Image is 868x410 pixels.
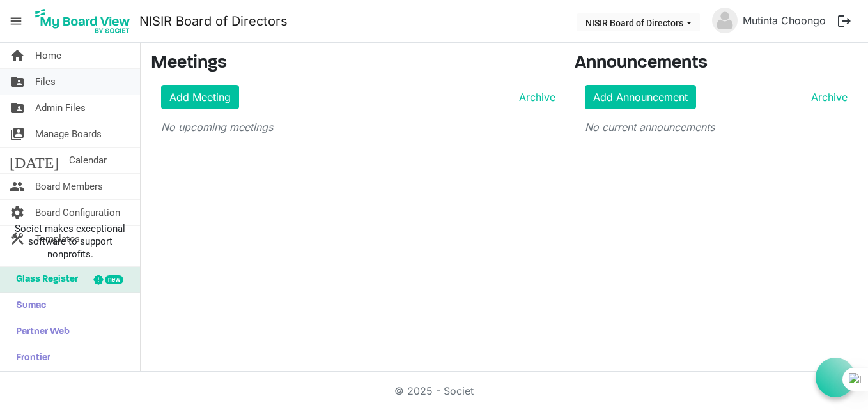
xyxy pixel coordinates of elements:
[105,275,123,284] div: new
[577,13,700,31] button: NISIR Board of Directors dropdownbutton
[31,5,139,37] a: My Board View Logo
[10,69,25,95] span: folder_shared
[139,8,288,34] a: NISIR Board of Directors
[10,293,46,319] span: Sumac
[4,9,28,33] span: menu
[10,267,78,292] span: Glass Register
[394,384,474,397] a: © 2025 - Societ
[10,95,25,121] span: folder_shared
[10,174,25,199] span: people
[806,89,848,105] a: Archive
[161,85,239,109] a: Add Meeting
[10,319,70,345] span: Partner Web
[514,89,555,105] a: Archive
[10,43,25,68] span: home
[575,53,858,75] h3: Announcements
[10,345,50,371] span: Frontier
[35,174,103,199] span: Board Members
[10,121,25,147] span: switch_account
[151,53,555,75] h3: Meetings
[585,119,848,135] p: No current announcements
[35,43,61,68] span: Home
[585,85,696,109] a: Add Announcement
[10,148,59,173] span: [DATE]
[35,95,86,121] span: Admin Files
[69,148,107,173] span: Calendar
[831,8,858,34] button: logout
[35,200,120,225] span: Board Configuration
[738,8,831,33] a: Mutinta Choongo
[6,222,134,261] span: Societ makes exceptional software to support nonprofits.
[161,119,555,135] p: No upcoming meetings
[35,69,56,95] span: Files
[712,8,738,33] img: no-profile-picture.svg
[35,121,102,147] span: Manage Boards
[31,5,134,37] img: My Board View Logo
[10,200,25,225] span: settings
